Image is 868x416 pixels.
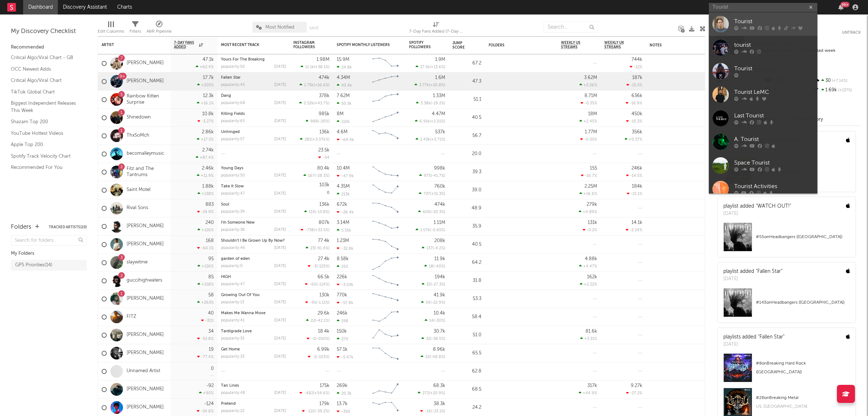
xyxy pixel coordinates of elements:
[159,41,167,49] button: Filter by Artist
[546,42,554,49] button: Filter by Folders
[452,113,481,122] div: 40.5
[756,298,850,307] div: # 143 on Headbangers ([GEOGRAPHIC_DATA])
[631,166,642,171] div: 246k
[756,233,850,241] div: # 55 on Headbangers ([GEOGRAPHIC_DATA])
[631,93,642,98] div: 636k
[452,168,481,176] div: 39.3
[11,118,80,126] a: Shazam Top 200
[756,269,782,274] a: "Fallen Star"
[709,3,817,12] input: Search for artists
[337,57,349,62] div: 15.9M
[756,402,850,411] div: US, [GEOGRAPHIC_DATA]
[207,41,214,49] button: Filter by 7-Day Fans Added
[337,83,352,88] div: 43.4k
[369,127,402,145] svg: Chart title
[127,166,167,178] a: Fitz and The Tantrums
[718,288,855,323] a: #143onHeadbangers ([GEOGRAPHIC_DATA])
[197,191,214,196] div: +138 %
[561,41,586,49] span: Weekly US Streams
[337,174,354,178] div: -47.9k
[709,36,817,59] a: tourist
[129,27,141,36] div: Filters
[734,65,814,73] div: Tourist
[11,260,87,271] a: GPS Priorities(14)
[452,77,481,86] div: 47.3
[301,65,329,69] div: ( )
[709,12,817,36] a: Tourist
[221,402,236,406] a: Pretend
[203,57,214,62] div: 47.1k
[734,135,814,144] div: A. Tourist
[309,26,319,30] button: Save
[274,210,286,214] div: [DATE]
[319,120,328,124] span: -20 %
[584,93,597,98] div: 8.71M
[718,353,855,388] a: #8onBreaking Hard Rock ([GEOGRAPHIC_DATA])
[318,148,329,153] div: 23.5k
[337,43,391,47] div: Spotify Monthly Listeners
[756,359,850,377] div: # 8 on Breaking Hard Rock ([GEOGRAPHIC_DATA])
[337,210,354,215] div: -26.4k
[299,83,329,87] div: ( )
[420,65,430,69] span: 17.5k
[146,18,172,39] div: A&R Pipeline
[127,332,164,338] a: [PERSON_NAME]
[337,119,350,124] div: 110k
[205,202,214,207] div: 883
[431,138,444,142] span: +3.71 %
[588,112,597,116] div: 18M
[197,119,214,124] div: -3.27 %
[203,93,214,98] div: 12.3k
[432,112,445,116] div: 4.47M
[369,181,402,199] svg: Chart title
[841,2,850,7] div: 99 +
[312,138,328,142] span: +3.07k %
[631,112,642,116] div: 450k
[315,101,328,105] span: +43.7 %
[581,173,597,178] div: -16.7 %
[734,159,814,167] div: Space Tourist
[631,220,642,225] div: 14.1k
[419,173,445,178] div: ( )
[322,41,329,49] button: Filter by Instagram Followers
[630,65,642,69] div: -12 %
[221,43,275,47] div: Most Recent Track
[632,184,642,189] div: 184k
[197,173,214,178] div: +11.9 %
[221,83,245,87] div: popularity: 45
[418,209,445,214] div: ( )
[420,138,430,142] span: 1.43k
[205,220,214,225] div: 240
[127,78,164,84] a: [PERSON_NAME]
[127,241,164,247] a: [PERSON_NAME]
[734,182,814,191] div: Tourist Activities
[11,235,87,246] input: Search for folders...
[202,130,214,134] div: 2.86k
[11,43,87,52] div: Recommended
[274,101,286,105] div: [DATE]
[431,192,444,196] span: +51.3 %
[127,151,164,157] a: becomalleymusic
[315,83,328,87] span: +16.6 %
[709,177,817,201] a: Tourist Activities
[11,141,80,149] a: Apple Top 200
[98,27,124,36] div: Edit Columns
[310,120,318,124] span: 988
[452,222,481,231] div: 35.9
[431,210,444,214] span: -20.3 %
[709,130,817,154] a: A. Tourist
[316,57,329,62] div: 1.98M
[709,107,817,130] a: Last Tourist
[734,17,814,26] div: Tourist
[305,65,314,69] span: 11.1k
[202,184,214,189] div: 1.88k
[734,88,814,97] div: Tourist LeMC
[319,183,329,187] div: 103k
[421,101,431,105] span: 3.38k
[709,83,817,107] a: Tourist LeMC
[316,174,328,178] span: -28.3 %
[127,386,164,392] a: [PERSON_NAME]
[11,99,80,114] a: Biggest Independent Releases This Week
[588,220,597,225] div: 131k
[299,101,329,105] div: ( )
